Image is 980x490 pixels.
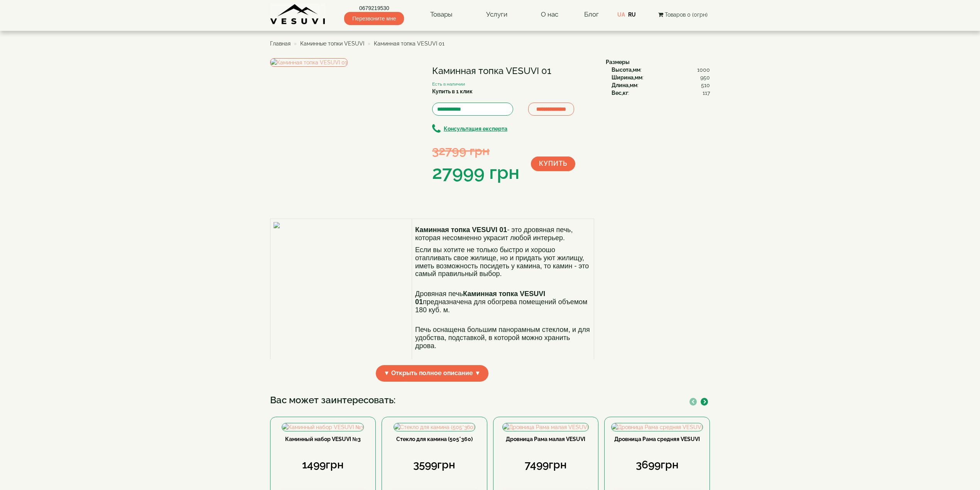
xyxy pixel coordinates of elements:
a: 0679219530 [344,4,404,12]
font: Если вы хотите не только быстро и хорошо отапливать свое жилище, но и придать уют жилищу, иметь в... [415,246,589,278]
b: Длина,мм [612,82,637,88]
span: Печь оснащена большим панорамным стеклом, и для удобства, подставкой, в которой можно хранить дрова. [415,326,590,350]
span: Перезвоните мне [344,12,404,25]
img: Каминная топка VESUVI 01 [270,58,348,67]
span: 950 [700,74,710,81]
div: 32799 грн [432,142,519,159]
button: Купить [531,157,575,171]
span: Товаров 0 (0грн) [665,12,708,18]
b: Консультация експерта [444,126,507,132]
div: : [612,66,710,74]
b: Каминная топка VESUVI 01 [415,226,507,234]
div: : [612,89,710,97]
div: 27999 грн [432,160,519,186]
img: Завод VESUVI [270,4,326,25]
a: Товары [422,6,460,24]
div: 1499грн [276,457,370,473]
label: Купить в 1 клик [432,88,473,95]
a: Услуги [478,6,515,24]
button: Товаров 0 (0грн) [656,10,710,19]
div: 7499грн [499,457,593,473]
font: - это дровяная печь, которая несомненно украсит любой интерьер. [415,226,573,242]
img: fire.gif.pagespeed.ce.qLlqlCxrG1.gif [274,222,409,228]
span: Каминная топка VESUVI 01 [374,40,444,47]
a: Стекло для камина (505*360) [396,436,473,442]
a: UA [617,12,625,18]
span: 1000 [697,66,710,74]
img: Каминный набор VESUVI №3 [282,423,363,431]
img: Дровница Рама средняя VESUVI [612,423,703,431]
h3: Вас может заинтересовать: [270,395,710,405]
div: : [612,74,710,81]
b: Ширина,мм [612,74,642,81]
small: Есть в наличии [432,81,465,87]
span: Дровяная печь [415,290,463,298]
b: Высота,мм [612,67,640,73]
span: предназначена для обогрева помещений объемом 1 [415,298,587,314]
a: Блог [584,10,599,18]
a: Каминные топки VESUVI [300,40,364,47]
b: Вес,кг [612,90,628,96]
a: Дровница Рама малая VESUVI [506,436,585,442]
span: 117 [703,89,710,97]
b: Каминная топка VESUVI 01 [415,290,545,306]
img: Дровница Рама малая VESUVI [503,423,588,431]
div: 3699грн [610,457,704,473]
a: О нас [533,6,566,24]
span: 80 куб. м. [419,306,450,314]
div: 3599грн [388,457,481,473]
span: 510 [701,81,710,89]
a: Каминный набор VESUVI №3 [285,436,361,442]
a: Дровница Рама средняя VESUVI [614,436,700,442]
a: RU [628,12,636,18]
b: Размеры [606,59,630,65]
span: ▼ Открыть полное описание ▼ [376,365,488,382]
a: Главная [270,40,291,47]
h1: Каминная топка VESUVI 01 [432,66,594,76]
img: Стекло для камина (505*360) [394,423,475,431]
div: : [612,81,710,89]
